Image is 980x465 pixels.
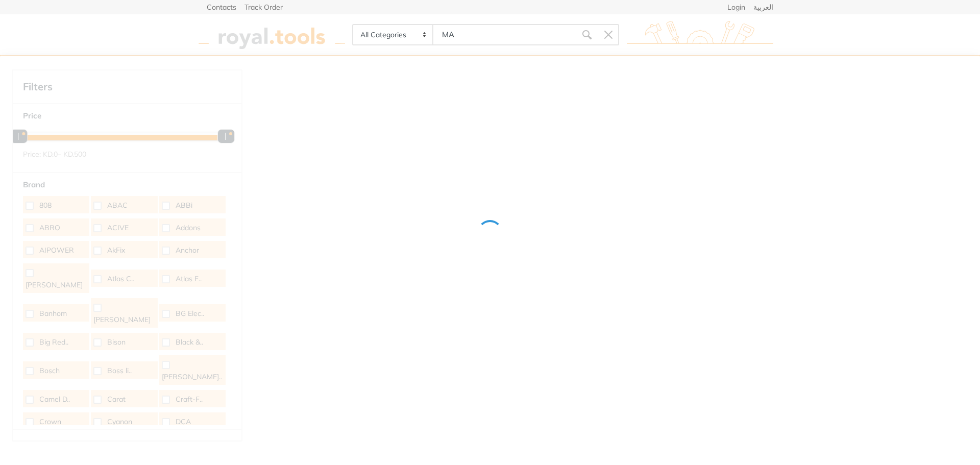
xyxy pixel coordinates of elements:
select: Category [353,25,433,44]
a: Login [727,4,745,11]
a: Contacts [207,4,236,11]
a: Track Order [244,4,283,11]
a: العربية [753,4,773,11]
input: Site search [433,24,576,45]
